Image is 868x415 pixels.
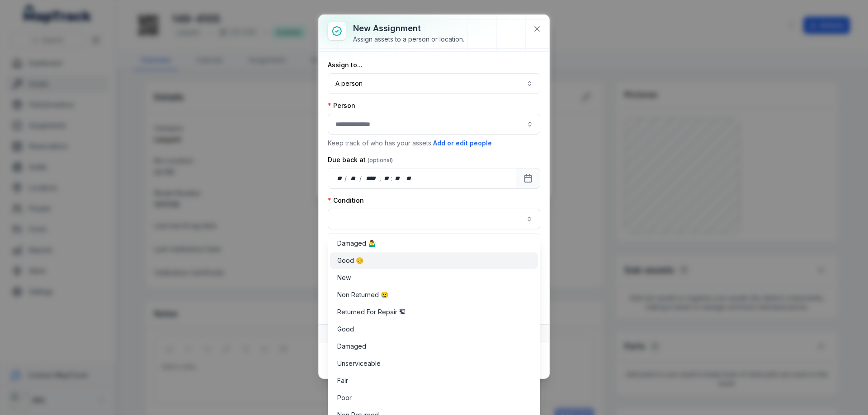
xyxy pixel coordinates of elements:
[337,325,354,334] span: Good
[337,290,388,299] span: Non Returned 😢
[337,376,348,385] span: Fair
[337,308,406,317] span: Returned For Repair 🏗
[337,359,381,368] span: Unserviceable
[337,273,351,282] span: New
[337,256,363,265] span: Good 😊
[337,393,352,402] span: Poor
[337,239,376,248] span: Damaged 🤷‍♂️
[337,342,366,351] span: Damaged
